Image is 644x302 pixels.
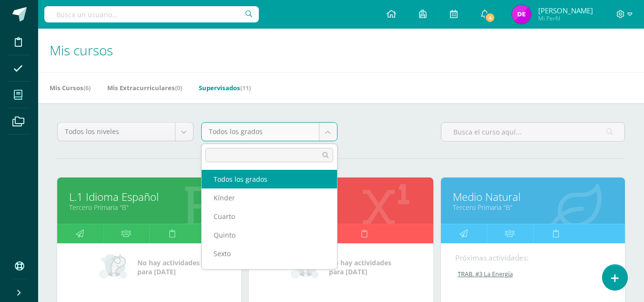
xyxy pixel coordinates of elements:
div: Quinto [202,226,337,244]
div: Cuarto [202,263,337,281]
div: Kínder [202,188,337,207]
div: Cuarto [202,207,337,226]
div: Sexto [202,244,337,263]
div: Todos los grados [202,170,337,188]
